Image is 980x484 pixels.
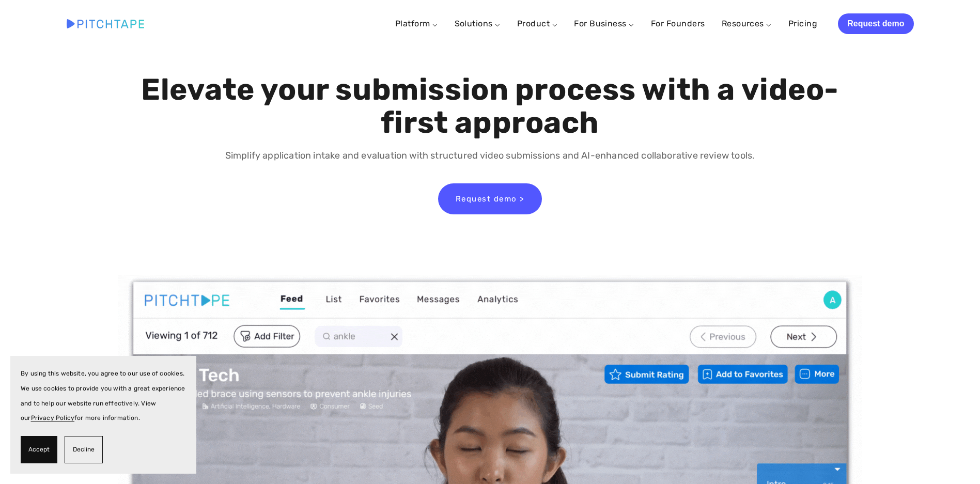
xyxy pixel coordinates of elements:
[21,366,186,426] p: By using this website, you agree to our use of cookies. We use cookies to provide you with a grea...
[838,13,913,34] a: Request demo
[455,19,501,28] a: Solutions ⌵
[21,436,57,463] button: Accept
[138,73,842,139] h1: Elevate your submission process with a video-first approach
[395,19,438,28] a: Platform ⌵
[651,14,705,33] a: For Founders
[517,19,557,28] a: Product ⌵
[10,356,196,474] section: Cookie banner
[73,442,95,457] span: Decline
[788,14,817,33] a: Pricing
[28,442,50,457] span: Accept
[138,148,842,163] p: Simplify application intake and evaluation with structured video submissions and AI-enhanced coll...
[438,183,542,214] a: Request demo >
[31,414,75,421] a: Privacy Policy
[928,434,980,484] iframe: Chat Widget
[67,19,144,28] img: Pitchtape | Video Submission Management Software
[65,436,103,463] button: Decline
[722,19,772,28] a: Resources ⌵
[574,19,634,28] a: For Business ⌵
